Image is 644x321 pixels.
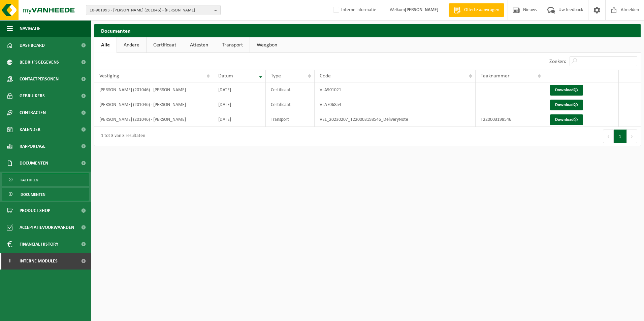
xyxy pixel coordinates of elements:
[20,54,59,71] span: Bedrijfsgegevens
[20,37,45,54] span: Dashboard
[462,7,501,13] span: Offerte aanvragen
[476,112,544,127] td: T220003198546
[21,174,38,186] span: Facturen
[94,24,641,37] h2: Documenten
[266,112,315,127] td: Transport
[266,82,315,97] td: Certificaat
[213,82,266,97] td: [DATE]
[20,202,50,219] span: Product Shop
[315,82,476,97] td: VLA901021
[549,59,566,64] label: Zoeken:
[550,100,583,110] a: Download
[614,130,627,143] button: 1
[332,5,376,15] label: Interne informatie
[99,73,119,79] span: Vestiging
[94,37,117,53] a: Alle
[481,73,510,79] span: Taaknummer
[94,82,213,97] td: [PERSON_NAME] (201046) - [PERSON_NAME]
[627,130,637,143] button: Next
[117,37,146,53] a: Andere
[250,37,284,53] a: Weegbon
[98,130,145,142] div: 1 tot 3 van 3 resultaten
[2,188,89,201] a: Documenten
[20,121,40,138] span: Kalender
[2,173,89,186] a: Facturen
[94,97,213,112] td: [PERSON_NAME] (201046) - [PERSON_NAME]
[315,97,476,112] td: VLA706854
[603,130,614,143] button: Previous
[218,73,233,79] span: Datum
[271,73,281,79] span: Type
[550,85,583,96] a: Download
[183,37,215,53] a: Attesten
[20,104,46,121] span: Contracten
[449,3,504,17] a: Offerte aanvragen
[320,73,331,79] span: Code
[266,97,315,112] td: Certificaat
[86,5,221,15] button: 10-901993 - [PERSON_NAME] (201046) - [PERSON_NAME]
[213,97,266,112] td: [DATE]
[550,114,583,125] a: Download
[405,7,439,12] strong: [PERSON_NAME]
[20,138,45,155] span: Rapportage
[7,253,13,270] span: I
[20,155,48,172] span: Documenten
[20,219,74,236] span: Acceptatievoorwaarden
[21,188,45,201] span: Documenten
[20,87,45,104] span: Gebruikers
[20,71,59,87] span: Contactpersonen
[215,37,250,53] a: Transport
[147,37,183,53] a: Certificaat
[20,236,58,253] span: Financial History
[315,112,476,127] td: VEL_20230207_T220003198546_DeliveryNote
[20,20,40,37] span: Navigatie
[94,112,213,127] td: [PERSON_NAME] (201046) - [PERSON_NAME]
[90,5,212,15] span: 10-901993 - [PERSON_NAME] (201046) - [PERSON_NAME]
[20,253,58,270] span: Interne modules
[213,112,266,127] td: [DATE]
